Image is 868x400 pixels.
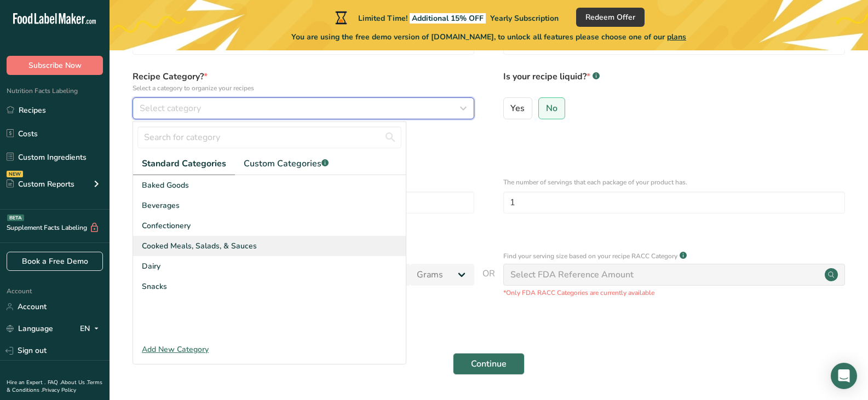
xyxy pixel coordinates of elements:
label: Recipe Category? [133,70,474,93]
div: Select FDA Reference Amount [510,268,634,281]
input: Search for category [137,126,401,148]
button: Select category [133,97,474,119]
span: Snacks [142,281,167,292]
span: Custom Categories [244,157,329,170]
a: Hire an Expert . [7,379,45,386]
span: Cooked Meals, Salads, & Sauces [142,240,257,252]
span: Standard Categories [142,157,226,170]
a: FAQ . [48,379,61,386]
div: NEW [7,171,23,177]
button: Redeem Offer [576,8,645,27]
p: *Only FDA RACC Categories are currently available [503,288,845,298]
span: Continue [471,357,507,370]
span: Yearly Subscription [490,13,559,24]
a: Terms & Conditions . [7,379,102,394]
span: Confectionery [142,220,191,231]
p: Select a category to organize your recipes [133,83,474,93]
span: No [546,103,557,114]
div: Custom Reports [7,178,74,190]
a: Language [7,319,53,338]
button: Subscribe Now [7,56,103,75]
span: You are using the free demo version of [DOMAIN_NAME], to unlock all features please choose one of... [291,31,686,43]
label: Is your recipe liquid? [503,70,845,93]
p: The number of servings that each package of your product has. [503,177,845,187]
span: plans [667,32,686,42]
a: Book a Free Demo [7,252,103,271]
button: Continue [453,353,525,375]
span: Select category [140,102,201,115]
span: Dairy [142,260,160,272]
span: Subscribe Now [28,60,82,71]
span: Redeem Offer [585,11,635,23]
div: Add New Category [133,344,406,355]
span: Baked Goods [142,179,189,191]
span: Yes [510,103,525,114]
a: Privacy Policy [42,386,76,394]
span: Beverages [142,200,180,211]
p: Find your serving size based on your recipe RACC Category [503,251,677,261]
div: EN [80,322,103,335]
span: Additional 15% OFF [410,13,486,24]
div: Open Intercom Messenger [831,363,857,389]
div: Limited Time! [333,11,559,24]
span: OR [482,267,495,298]
a: About Us . [61,379,87,386]
div: BETA [7,215,24,221]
